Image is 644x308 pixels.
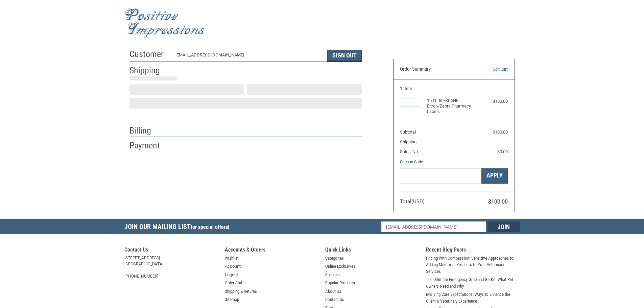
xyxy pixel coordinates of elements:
a: About Us [325,288,341,295]
a: Order Status [225,280,246,286]
button: Apply [481,168,508,184]
a: Contact Us [325,296,344,303]
h5: Quick Links [325,246,419,255]
a: Account [225,263,241,270]
h2: Customer [129,49,169,60]
span: $100.00 [488,198,508,205]
a: Categories [325,255,344,262]
span: Sales Tax [400,149,419,154]
h3: 1 Item [400,86,508,91]
span: $100.00 [493,129,508,135]
a: The Ultimate Emergency Grab-and-Go Kit: What Pet Owners Need and Why [426,276,520,289]
h5: Join Our Mailing List [124,219,233,236]
address: [STREET_ADDRESS] [GEOGRAPHIC_DATA] [PHONE_NUMBER] [124,255,218,279]
a: Edit Cart [473,66,508,73]
h5: Accounts & Orders [225,246,319,255]
h2: Shipping [129,65,169,76]
h4: 1 x TL-50/BLANK Eltron/Zebra Pharmacy Labels [427,98,479,115]
a: Popular Products [325,280,355,286]
img: Positive Impressions [124,8,206,38]
span: Total (USD) [400,198,425,205]
a: Evolving Care Expectations: Ways to Enhance the Client & Veterinary Experience [426,291,520,304]
a: Specials [325,271,340,278]
a: Shipping & Returns [225,288,257,295]
input: Gift Certificate or Coupon Code [400,168,481,184]
input: Join [487,221,520,232]
div: [EMAIL_ADDRESS][DOMAIN_NAME] [175,52,320,62]
a: Coupon Code [400,159,423,164]
a: Wishlist [225,255,239,262]
h5: Contact Us [124,246,218,255]
span: -- [505,139,508,144]
input: Email [381,221,486,232]
a: Pricing With Compassion: Sensitive Approaches to Adding Memorial Products to Your Veterinary Serv... [426,255,520,275]
span: Subtotal [400,129,416,135]
h5: Recent Blog Posts [426,246,520,255]
h2: Billing [129,125,169,136]
a: Logout [225,271,238,278]
div: $100.00 [481,98,508,105]
a: Sitemap [225,296,239,303]
span: $0.00 [497,149,508,154]
span: Shipping [400,139,416,144]
a: Online Exclusives [325,263,355,270]
h2: Payment [129,140,169,151]
span: for special offers! [191,224,229,230]
button: Sign Out [327,50,362,62]
h3: Order Summary [400,66,473,73]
